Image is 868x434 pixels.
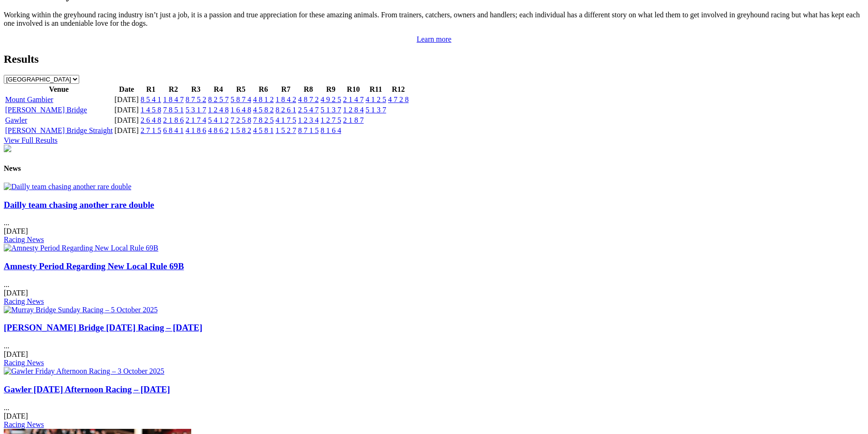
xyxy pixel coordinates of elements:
th: R5 [230,85,252,94]
p: Working within the greyhound racing industry isn’t just a job, it is a passion and true appreciat... [4,11,864,28]
a: 6 8 4 1 [163,126,184,134]
a: Gawler [5,116,27,124]
a: [PERSON_NAME] Bridge Straight [5,126,112,134]
a: 4 8 6 2 [208,126,229,134]
a: Racing News [4,359,44,367]
a: 5 1 3 7 [366,106,386,114]
a: Racing News [4,297,44,305]
h4: News [4,164,864,173]
a: 4 1 2 5 [366,96,386,103]
span: [DATE] [4,227,28,235]
a: 4 1 7 5 [276,116,296,124]
img: chasers_homepage.jpg [4,145,11,152]
a: 5 1 3 7 [321,106,341,114]
a: Racing News [4,420,44,428]
a: 1 5 2 7 [276,126,296,134]
th: R6 [253,85,274,94]
th: Date [114,85,139,94]
a: 2 7 1 5 [141,126,161,134]
a: Mount Gambier [5,96,53,103]
img: Amnesty Period Regarding New Local Rule 69B [4,244,158,252]
img: Dailly team chasing another rare double [4,183,131,191]
th: R9 [320,85,342,94]
a: 8 2 6 1 [276,106,296,114]
th: R3 [185,85,207,94]
a: 1 2 8 4 [343,106,364,114]
a: 1 2 4 8 [208,106,229,114]
a: 2 5 4 7 [298,106,319,114]
th: R10 [343,85,364,94]
td: [DATE] [114,116,139,125]
th: R2 [163,85,184,94]
div: ... [4,384,864,429]
a: 2 1 7 4 [186,116,206,124]
span: [DATE] [4,412,28,420]
a: 1 2 7 5 [321,116,341,124]
a: 8 7 5 2 [186,96,206,103]
a: 1 2 3 4 [298,116,319,124]
a: 8 7 1 5 [298,126,319,134]
a: [PERSON_NAME] Bridge [5,106,87,114]
a: 4 8 7 2 [298,96,319,103]
img: Gawler Friday Afternoon Racing – 3 October 2025 [4,367,165,375]
a: 2 1 8 7 [343,116,364,124]
a: 7 8 2 5 [253,116,274,124]
a: 2 1 4 7 [343,96,364,103]
th: Venue [5,85,113,94]
a: 1 8 4 2 [276,96,296,103]
a: Learn more [417,35,451,43]
td: [DATE] [114,95,139,104]
a: 5 3 1 7 [186,106,206,114]
th: R11 [365,85,387,94]
h2: Results [4,53,864,66]
a: 2 6 4 8 [141,116,161,124]
a: 4 1 8 6 [186,126,206,134]
a: 8 5 4 1 [141,96,161,103]
td: [DATE] [114,126,139,135]
a: 8 1 6 4 [321,126,341,134]
a: 4 5 8 1 [253,126,274,134]
a: 1 4 5 8 [141,106,161,114]
a: 1 6 4 8 [231,106,251,114]
a: Dailly team chasing another rare double [4,200,154,210]
div: ... [4,323,864,367]
a: 1 5 8 2 [231,126,251,134]
span: [DATE] [4,289,28,297]
th: R7 [275,85,297,94]
a: [PERSON_NAME] Bridge [DATE] Racing – [DATE] [4,323,202,332]
div: ... [4,261,864,306]
td: [DATE] [114,105,139,115]
a: Gawler [DATE] Afternoon Racing – [DATE] [4,384,170,394]
th: R8 [298,85,319,94]
div: ... [4,200,864,244]
a: Amnesty Period Regarding New Local Rule 69B [4,261,184,271]
a: 5 4 1 2 [208,116,229,124]
a: Racing News [4,235,44,243]
a: 4 5 8 2 [253,106,274,114]
a: 4 8 1 2 [253,96,274,103]
a: 4 7 2 8 [388,96,409,103]
a: 2 1 8 6 [163,116,184,124]
th: R4 [208,85,229,94]
span: [DATE] [4,350,28,358]
a: 1 8 4 7 [163,96,184,103]
th: R12 [388,85,409,94]
img: Murray Bridge Sunday Racing – 5 October 2025 [4,306,157,314]
a: 4 9 2 5 [321,96,341,103]
a: 5 8 7 4 [231,96,251,103]
a: 7 8 5 1 [163,106,184,114]
a: View Full Results [4,136,58,144]
th: R1 [140,85,162,94]
a: 8 2 5 7 [208,96,229,103]
a: 7 2 5 8 [231,116,251,124]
